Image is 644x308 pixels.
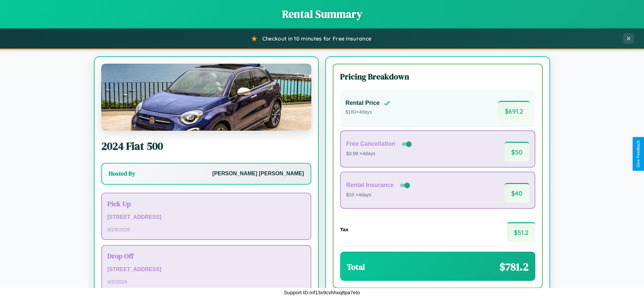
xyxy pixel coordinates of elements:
span: $ 781.2 [499,259,529,274]
h2: 2024 Fiat 500 [101,139,311,153]
h3: Hosted By [109,170,135,178]
span: $ 40 [504,183,529,203]
h3: Pick Up [107,199,305,208]
h4: Rental Price [345,100,380,107]
h4: Free Cancellation [346,140,395,147]
p: [STREET_ADDRESS] [107,265,305,274]
p: Support ID: mf13x9cvhhxq8pa7eto [284,288,360,297]
span: $ 691.2 [498,101,530,121]
span: $ 50 [504,142,529,162]
p: $ 160 × 4 days [345,108,390,117]
h3: Pricing Breakdown [340,71,535,82]
h3: Total [347,261,365,272]
img: Fiat 500 [101,64,311,131]
h1: Rental Summary [7,7,637,21]
p: [STREET_ADDRESS] [107,212,305,222]
span: $ 51.2 [507,222,535,242]
p: [PERSON_NAME] [PERSON_NAME] [212,169,304,179]
p: $10 × 4 days [346,191,411,199]
p: 9 / 2 / 2026 [107,277,305,286]
p: 8 / 29 / 2026 [107,225,305,234]
h4: Tax [340,227,348,232]
span: Checkout in 10 minutes for Free Insurance [262,35,371,42]
h4: Rental Insurance [346,182,394,189]
h3: Drop Off [107,251,305,261]
p: $3.99 × 4 days [346,149,413,158]
div: Give Feedback [636,140,641,168]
